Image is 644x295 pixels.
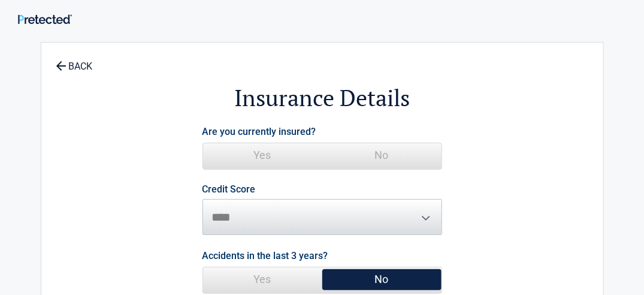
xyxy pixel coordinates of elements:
[322,143,442,167] span: No
[203,143,322,167] span: Yes
[202,185,256,194] label: Credit Score
[203,267,322,291] span: Yes
[18,14,72,24] img: Main Logo
[322,267,442,291] span: No
[53,50,95,71] a: BACK
[202,124,316,140] label: Are you currently insured?
[202,248,328,264] label: Accidents in the last 3 years?
[107,83,537,113] h2: Insurance Details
